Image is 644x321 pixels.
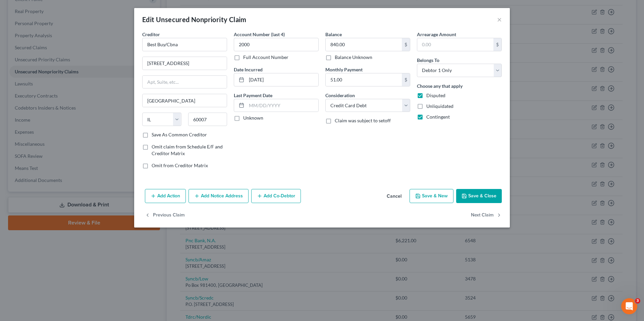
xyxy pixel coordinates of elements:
[234,66,263,73] label: Date Incurred
[234,31,285,38] label: Account Number (last 4)
[152,131,207,138] label: Save As Common Creditor
[142,38,227,51] input: Search creditor by name...
[234,38,319,51] input: XXXX
[142,15,247,24] div: Edit Unsecured Nonpriority Claim
[417,82,463,89] label: Choose any that apply
[426,114,450,120] span: Contingent
[621,298,637,314] iframe: Intercom live chat
[325,92,355,99] label: Consideration
[152,144,223,156] span: Omit claim from Schedule E/F and Creditor Matrix
[142,31,160,37] span: Creditor
[402,38,410,51] div: $
[417,31,456,38] label: Arrearage Amount
[426,103,453,109] span: Unliquidated
[152,163,208,168] span: Omit from Creditor Matrix
[417,38,493,51] input: 0.00
[335,118,391,123] span: Claim was subject to setoff
[456,189,502,203] button: Save & Close
[143,57,227,70] input: Enter address...
[325,31,342,38] label: Balance
[247,99,318,112] input: MM/DD/YYYY
[145,189,186,203] button: Add Action
[145,208,185,222] button: Previous Claim
[251,189,301,203] button: Add Co-Debtor
[326,73,402,86] input: 0.00
[325,66,363,73] label: Monthly Payment
[635,298,640,304] span: 3
[189,189,249,203] button: Add Notice Address
[493,38,501,51] div: $
[143,94,227,107] input: Enter city...
[143,76,227,88] input: Apt, Suite, etc...
[417,57,439,63] span: Belongs To
[234,92,272,99] label: Last Payment Date
[426,92,445,98] span: Disputed
[243,115,263,121] label: Unknown
[402,73,410,86] div: $
[381,190,407,203] button: Cancel
[247,73,318,86] input: MM/DD/YYYY
[471,208,502,222] button: Next Claim
[243,54,288,61] label: Full Account Number
[326,38,402,51] input: 0.00
[497,15,502,23] button: ×
[335,54,372,61] label: Balance Unknown
[410,189,453,203] button: Save & New
[188,113,227,126] input: Enter zip...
